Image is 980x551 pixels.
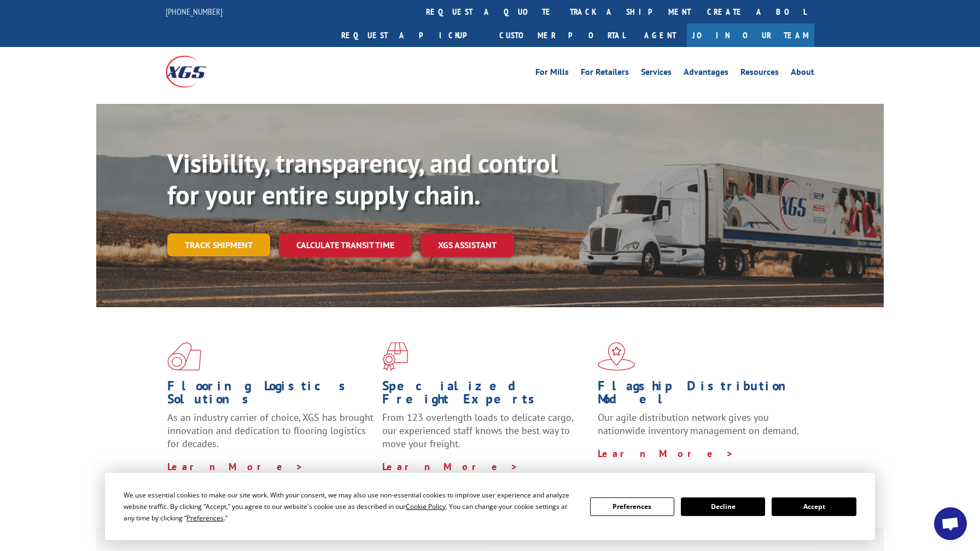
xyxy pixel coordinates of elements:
a: Track shipment [167,233,270,256]
button: Decline [681,497,765,516]
a: Services [641,68,672,80]
a: Learn More > [598,447,734,460]
a: Resources [740,68,779,80]
a: Learn More > [382,460,518,473]
div: We use essential cookies to make our site work. With your consent, we may also use non-essential ... [124,489,576,524]
a: Agent [633,24,687,47]
div: Open chat [934,507,967,540]
a: Request a pickup [333,24,491,47]
a: XGS ASSISTANT [421,233,514,257]
p: From 123 overlength loads to delicate cargo, our experienced staff knows the best way to move you... [382,411,589,460]
a: Learn More > [167,460,304,473]
div: Cookie Consent Prompt [105,473,875,540]
a: For Mills [535,68,569,80]
img: xgs-icon-flagship-distribution-model-red [598,342,635,371]
img: xgs-icon-total-supply-chain-intelligence-red [167,342,201,371]
a: Join Our Team [687,24,814,47]
h1: Specialized Freight Experts [382,379,589,411]
button: Preferences [590,497,674,516]
h1: Flooring Logistics Solutions [167,379,374,411]
h1: Flagship Distribution Model [598,379,804,411]
span: As an industry carrier of choice, XGS has brought innovation and dedication to flooring logistics... [167,411,374,450]
span: Preferences [186,513,224,523]
a: For Retailers [581,68,629,80]
a: About [791,68,814,80]
a: Customer Portal [491,24,633,47]
a: Calculate transit time [279,233,412,257]
span: Cookie Policy [406,502,446,511]
img: xgs-icon-focused-on-flooring-red [382,342,408,371]
a: Advantages [684,68,728,80]
a: [PHONE_NUMBER] [166,6,223,17]
b: Visibility, transparency, and control for your entire supply chain. [167,146,558,212]
button: Accept [772,497,856,516]
span: Our agile distribution network gives you nationwide inventory management on demand. [598,411,799,437]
